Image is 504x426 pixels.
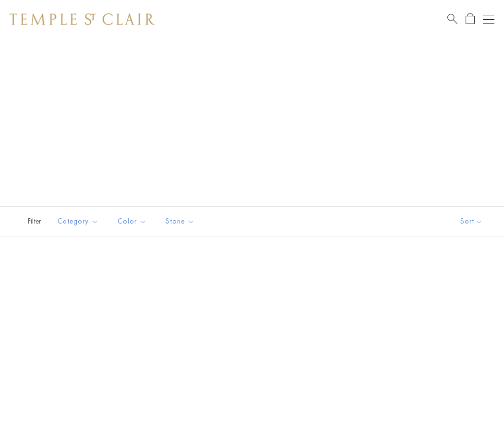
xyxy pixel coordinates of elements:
[113,215,154,227] span: Color
[110,211,154,232] button: Color
[50,211,106,232] button: Category
[447,13,457,25] a: Search
[10,13,155,25] img: Temple St. Clair
[439,207,504,236] button: Show sort by
[483,13,494,25] button: Open navigation
[53,215,106,227] span: Category
[158,211,202,232] button: Stone
[466,13,475,25] a: Open Shopping Bag
[161,215,202,227] span: Stone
